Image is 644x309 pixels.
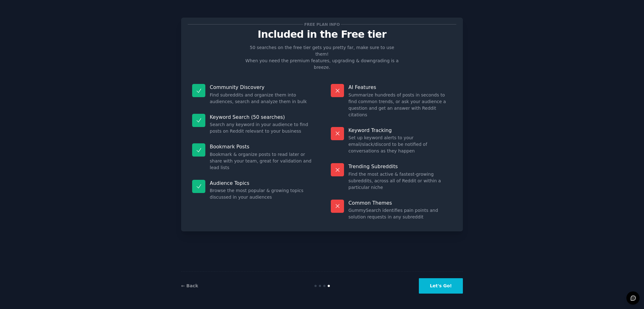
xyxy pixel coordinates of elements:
[210,114,313,120] p: Keyword Search (50 searches)
[348,207,452,220] dd: GummySearch identifies pain points and solution requests in any subreddit
[210,84,313,91] p: Community Discovery
[243,44,401,71] p: 50 searches on the free tier gets you pretty far, make sure to use them! When you need the premiu...
[210,92,313,105] dd: Find subreddits and organize them into audiences, search and analyze them in bulk
[348,127,452,134] p: Keyword Tracking
[210,187,313,201] dd: Browse the most popular & growing topics discussed in your audiences
[188,29,456,40] p: Included in the Free tier
[348,200,452,206] p: Common Themes
[181,283,198,288] a: ← Back
[348,163,452,170] p: Trending Subreddits
[348,171,452,191] dd: Find the most active & fastest-growing subreddits, across all of Reddit or within a particular niche
[210,121,313,135] dd: Search any keyword in your audience to find posts on Reddit relevant to your business
[303,21,341,28] span: Free plan info
[419,278,463,294] button: Let's Go!
[348,84,452,91] p: AI Features
[210,143,313,150] p: Bookmark Posts
[210,180,313,186] p: Audience Topics
[348,92,452,118] dd: Summarize hundreds of posts in seconds to find common trends, or ask your audience a question and...
[210,151,313,171] dd: Bookmark & organize posts to read later or share with your team, great for validation and lead lists
[348,135,452,154] dd: Set up keyword alerts to your email/slack/discord to be notified of conversations as they happen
